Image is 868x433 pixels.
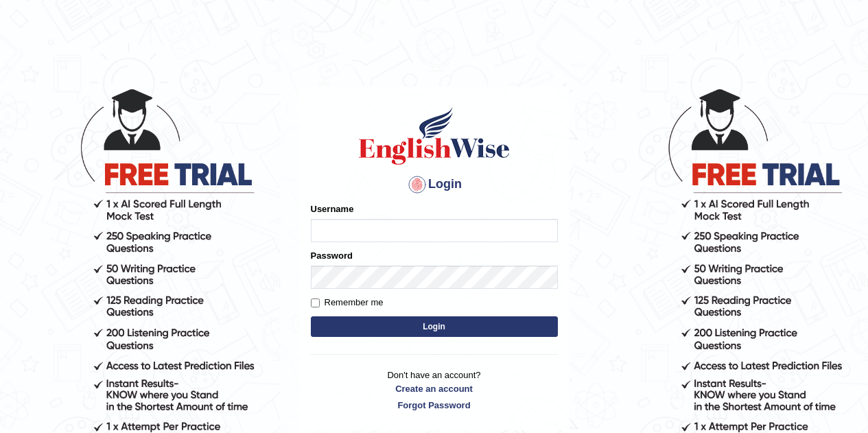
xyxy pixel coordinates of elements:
[311,299,320,307] input: Remember me
[311,399,558,412] a: Forgot Password
[311,296,384,309] label: Remember me
[311,316,558,337] button: Login
[311,202,354,215] label: Username
[311,382,558,395] a: Create an account
[311,174,558,196] h4: Login
[311,368,558,411] p: Don't have an account?
[311,249,353,262] label: Password
[356,105,513,167] img: Logo of English Wise sign in for intelligent practice with AI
